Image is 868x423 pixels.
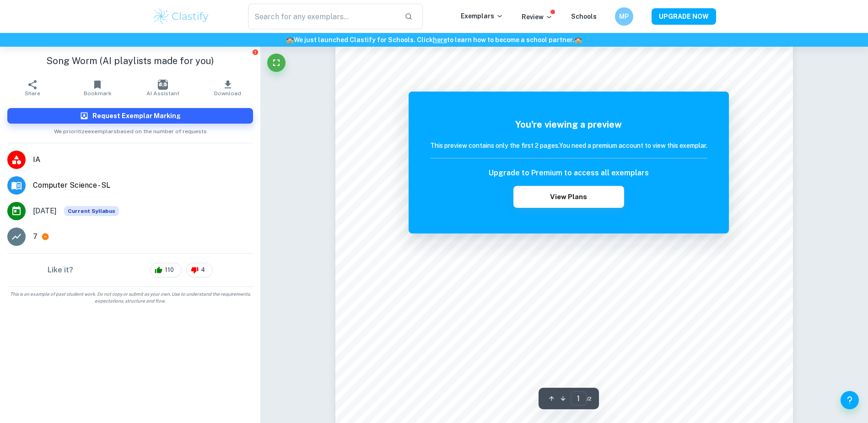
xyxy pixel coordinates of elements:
p: 7 [33,231,38,242]
button: Download [195,75,260,101]
h6: Request Exemplar Marking [92,111,181,121]
h6: MP [619,11,629,22]
span: Bookmark [84,90,112,97]
span: Current Syllabus [64,206,119,216]
span: This is an example of past student work. Do not copy or submit as your own. Use to understand the... [4,291,257,304]
button: UPGRADE NOW [652,8,716,25]
span: 🏫 [286,36,294,43]
span: 110 [160,266,179,275]
h6: This preview contains only the first 2 pages. You need a premium account to view this exemplar. [430,141,707,151]
span: / 2 [587,395,592,403]
h6: Like it? [48,265,73,276]
button: Bookmark [65,75,130,101]
img: AI Assistant [158,80,168,90]
h1: Song Worm (AI playlists made for you) [7,54,253,68]
a: here [433,36,447,43]
button: Help and Feedback [841,391,859,409]
button: MP [615,7,633,26]
p: Exemplars [461,11,503,21]
span: Computer Science - SL [33,180,253,191]
button: Fullscreen [267,54,286,72]
span: IA [33,154,253,165]
span: AI Assistant [146,90,179,97]
span: We prioritize exemplars based on the number of requests [54,124,207,136]
span: [DATE] [33,206,57,217]
span: Share [25,90,40,97]
span: 🏫 [574,36,582,43]
img: Clastify logo [152,7,210,26]
button: Report issue [252,49,259,55]
span: 4 [196,266,210,275]
h6: Upgrade to Premium to access all exemplars [489,168,649,179]
span: Download [214,90,241,97]
button: View Plans [513,186,624,208]
input: Search for any exemplars... [248,4,398,29]
button: AI Assistant [130,75,195,101]
button: Request Exemplar Marking [7,108,253,124]
h5: You're viewing a preview [430,118,707,131]
div: This exemplar is based on the current syllabus. Feel free to refer to it for inspiration/ideas wh... [64,206,119,216]
a: Schools [571,13,597,20]
p: Review [522,12,553,22]
h6: We just launched Clastify for Schools. Click to learn how to become a school partner. [2,35,866,45]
